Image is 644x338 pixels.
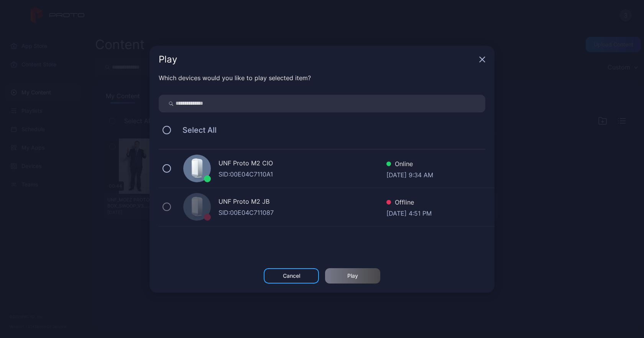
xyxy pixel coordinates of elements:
div: UNF Proto M2 CIO [219,158,386,170]
div: Cancel [283,273,300,279]
div: Online [386,159,433,170]
div: Which devices would you like to play selected item? [159,73,485,82]
div: SID: 00E04C7110A1 [219,170,386,179]
span: Select All [175,125,217,135]
div: [DATE] 9:34 AM [386,170,433,178]
div: [DATE] 4:51 PM [386,209,432,216]
div: UNF Proto M2 JB [219,197,386,208]
div: Play [347,273,358,279]
div: SID: 00E04C711087 [219,208,386,217]
div: Offline [386,198,432,209]
button: Play [325,268,380,284]
button: Cancel [264,268,319,284]
div: Play [159,55,476,64]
